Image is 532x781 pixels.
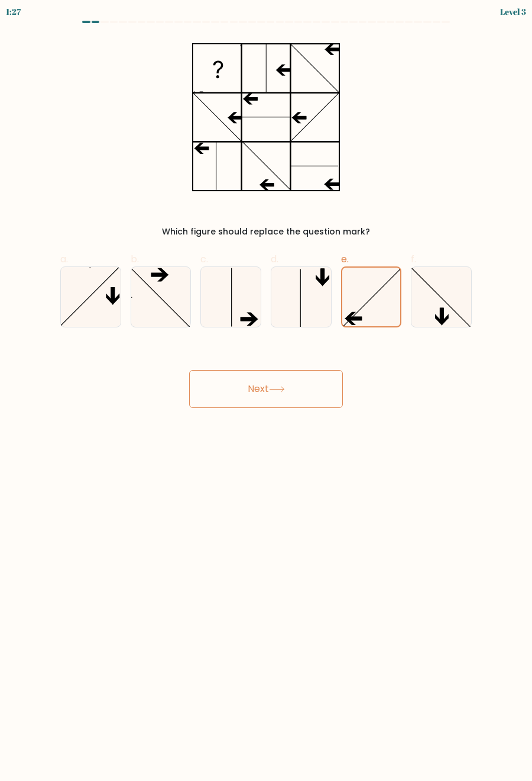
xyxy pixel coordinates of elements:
[411,252,416,266] span: f.
[189,370,343,408] button: Next
[341,252,349,266] span: e.
[200,252,208,266] span: c.
[67,226,465,238] div: Which figure should replace the question mark?
[500,5,526,18] div: Level 3
[131,252,139,266] span: b.
[6,5,21,18] div: 1:27
[271,252,278,266] span: d.
[60,252,68,266] span: a.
